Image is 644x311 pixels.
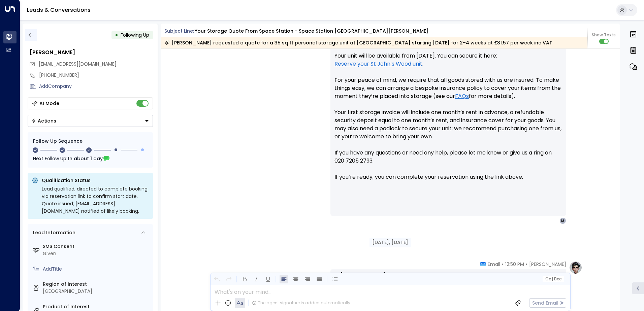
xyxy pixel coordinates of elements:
[43,288,150,295] div: [GEOGRAPHIC_DATA]
[31,229,75,236] div: Lead Information
[28,115,153,127] div: Button group with a nested menu
[39,83,153,90] div: AddCompany
[502,261,504,268] span: •
[28,115,153,127] button: Actions
[252,300,350,306] div: The agent signature is added automatically
[559,217,566,224] div: M
[569,261,582,274] img: profile-logo.png
[39,61,117,67] span: [EMAIL_ADDRESS][DOMAIN_NAME]
[43,243,150,250] label: SMS Consent
[42,177,149,184] p: Qualification Status
[545,277,561,281] span: Cc Bcc
[39,72,153,79] div: [PHONE_NUMBER]
[42,185,149,215] div: Lead qualified; directed to complete booking via reservation link to confirm start date. Quote is...
[43,281,150,288] label: Region of Interest
[552,277,553,281] span: |
[31,118,56,124] div: Actions
[121,32,149,38] span: Following Up
[334,60,422,68] a: Reserve your St John’s Wood unit
[43,266,150,273] div: AddTitle
[529,261,566,268] span: [PERSON_NAME]
[30,48,153,57] div: [PERSON_NAME]
[542,276,564,282] button: Cc|Bcc
[33,138,148,145] div: Follow Up Sequence
[455,92,469,100] a: FAQs
[27,6,91,14] a: Leads & Conversations
[43,303,150,310] label: Product of Interest
[39,61,117,68] span: matheaka@live.no
[592,32,616,38] span: Show Texts
[526,261,527,268] span: •
[164,28,194,34] span: Subject Line:
[68,155,103,162] span: In about 1 day
[39,100,59,107] div: AI Mode
[195,28,428,35] div: Your storage quote from Space Station - Space Station [GEOGRAPHIC_DATA][PERSON_NAME]
[164,39,552,46] div: [PERSON_NAME] requested a quote for a 35 sq ft personal storage unit at [GEOGRAPHIC_DATA] startin...
[43,250,150,257] div: Given
[224,275,233,283] button: Redo
[213,275,221,283] button: Undo
[33,155,148,162] div: Next Follow Up:
[505,261,524,268] span: 12:50 PM
[115,29,118,41] div: •
[488,261,500,268] span: Email
[369,238,411,247] div: [DATE], [DATE]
